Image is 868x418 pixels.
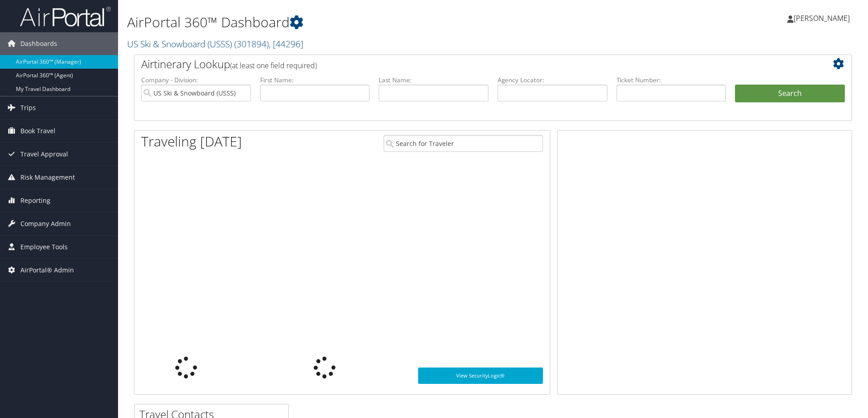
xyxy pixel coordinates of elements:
[20,189,50,212] span: Reporting
[20,236,68,258] span: Employee Tools
[127,13,615,32] h1: AirPortal 360™ Dashboard
[20,166,75,189] span: Risk Management
[141,132,242,151] h1: Traveling [DATE]
[379,76,488,85] label: Last Name:
[20,212,71,235] span: Company Admin
[20,259,74,282] span: AirPortal® Admin
[20,143,68,166] span: Travel Approval
[234,38,269,50] span: ( 301894 )
[269,38,303,50] span: , [ 44296 ]
[260,76,370,85] label: First Name:
[418,368,543,384] a: View SecurityLogic®
[20,96,36,119] span: Trips
[141,56,785,72] h2: Airtinerary Lookup
[20,32,57,55] span: Dashboards
[230,60,317,71] span: (at least one field required)
[20,120,55,142] span: Book Travel
[787,5,859,32] a: [PERSON_NAME]
[735,85,845,103] button: Search
[616,76,726,85] label: Ticket Number:
[141,76,251,85] label: Company - Division:
[498,76,607,85] label: Agency Locator:
[384,135,543,152] input: Search for Traveler
[794,13,850,23] span: [PERSON_NAME]
[20,6,111,27] img: airportal-logo.png
[127,38,303,50] a: US Ski & Snowboard (USSS)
